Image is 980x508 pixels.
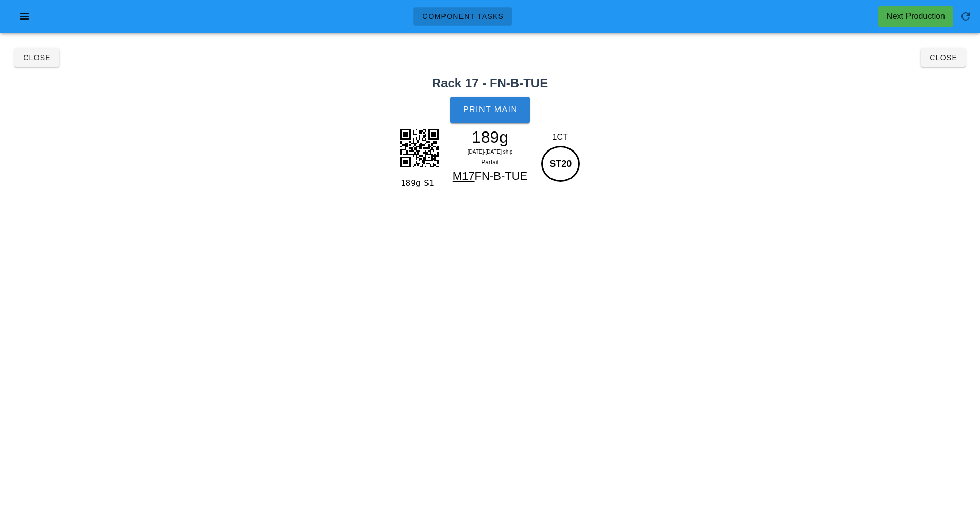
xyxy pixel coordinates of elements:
[475,170,528,182] span: FN-B-TUE
[446,129,535,145] div: 189g
[921,48,966,67] button: Close
[450,97,529,123] button: Print Main
[539,131,581,143] div: 1CT
[394,122,445,174] img: 1DwRMyLASMSEmZBgCw9KxQkzIMASGpWOFmJBhCAxLxwoxIcMQGJaOFWJChiEwLJ1vZQsmPjz114YAAAAASUVORK5CYII=
[541,146,580,182] div: ST20
[453,170,475,182] span: M17
[420,177,441,190] div: S1
[6,74,974,92] h2: Rack 17 - FN-B-TUE
[886,10,945,23] div: Next Production
[929,53,957,62] span: Close
[422,12,504,21] span: Component Tasks
[14,48,59,67] button: Close
[413,7,512,26] a: Component Tasks
[23,53,51,62] span: Close
[446,157,535,167] div: Parfait
[399,177,420,190] div: 189g
[468,149,512,155] span: [DATE]-[DATE] ship
[462,105,518,115] span: Print Main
